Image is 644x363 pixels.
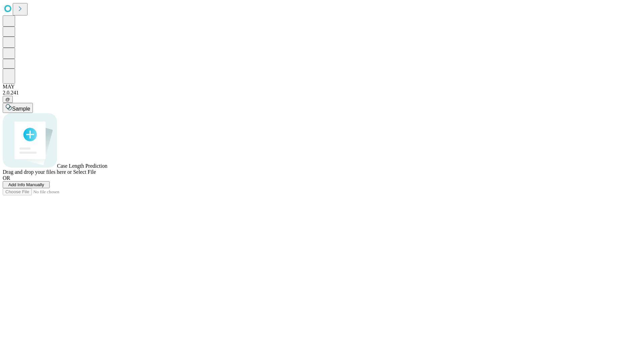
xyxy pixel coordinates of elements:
button: Add Info Manually [3,181,50,188]
span: OR [3,175,10,181]
button: @ [3,96,13,103]
div: 2.0.241 [3,90,641,96]
span: Drag and drop your files here or [3,169,72,175]
span: Add Info Manually [8,182,44,187]
span: Sample [12,106,30,112]
span: Case Length Prediction [57,163,107,169]
span: Select File [73,169,96,175]
button: Sample [3,103,33,113]
div: MAY [3,84,641,90]
span: @ [5,97,10,102]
